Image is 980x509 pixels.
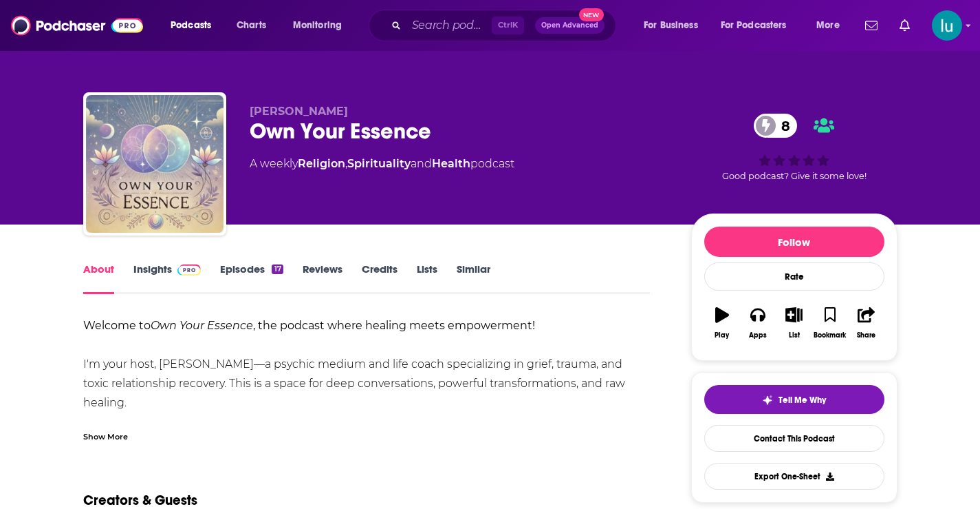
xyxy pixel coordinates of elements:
[776,298,812,348] button: List
[83,492,197,509] h2: Creators & Guests
[579,8,604,21] span: New
[362,262,398,294] a: Credits
[250,105,348,118] span: [PERSON_NAME]
[704,425,884,452] a: Contact This Podcast
[860,14,883,37] a: Show notifications dropdown
[347,157,411,170] a: Spirituality
[644,16,698,35] span: For Business
[749,331,767,340] div: Apps
[807,14,857,37] button: open menu
[848,298,884,348] button: Share
[814,331,846,340] div: Bookmark
[754,114,797,138] a: 8
[894,14,915,37] a: Show notifications dropdown
[406,14,492,37] input: Search podcasts, credits, & more...
[457,262,490,294] a: Similar
[816,16,840,35] span: More
[161,14,229,37] button: open menu
[857,331,875,340] div: Share
[83,262,114,294] a: About
[83,319,151,332] b: Welcome to
[417,262,437,294] a: Lists
[704,385,884,414] button: tell me why sparkleTell Me Why
[704,262,884,291] div: Rate
[812,298,848,348] button: Bookmark
[704,298,740,348] button: Play
[541,22,598,29] span: Open Advanced
[237,16,266,35] span: Charts
[932,10,962,41] img: User Profile
[228,14,274,37] a: Charts
[272,264,283,274] div: 17
[932,10,962,41] span: Logged in as lusodano
[767,114,797,138] span: 8
[535,17,605,34] button: Open AdvancedNew
[293,16,342,35] span: Monitoring
[253,319,535,332] b: , the podcast where healing meets empowerment!
[778,395,826,406] span: Tell Me Why
[634,14,715,37] button: open menu
[86,95,224,233] img: Own Your Essence
[715,331,729,340] div: Play
[691,105,897,190] div: 8Good podcast? Give it some love!
[704,463,884,490] button: Export One-Sheet
[411,157,432,170] span: and
[722,171,867,181] span: Good podcast? Give it some love!
[789,331,800,340] div: List
[298,157,345,170] a: Religion
[492,17,524,34] span: Ctrl K
[133,262,202,294] a: InsightsPodchaser Pro
[220,262,283,294] a: Episodes17
[177,264,202,276] img: Podchaser Pro
[721,16,787,35] span: For Podcasters
[432,157,470,170] a: Health
[11,12,143,39] img: Podchaser - Follow, Share and Rate Podcasts
[932,10,962,41] button: Show profile menu
[283,14,360,37] button: open menu
[171,16,211,35] span: Podcasts
[704,227,884,257] button: Follow
[712,14,807,37] button: open menu
[151,319,253,332] em: Own Your Essence
[762,395,773,406] img: tell me why sparkle
[345,157,347,170] span: ,
[250,156,514,172] div: A weekly podcast
[382,10,629,41] div: Search podcasts, credits, & more...
[303,262,342,294] a: Reviews
[740,298,776,348] button: Apps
